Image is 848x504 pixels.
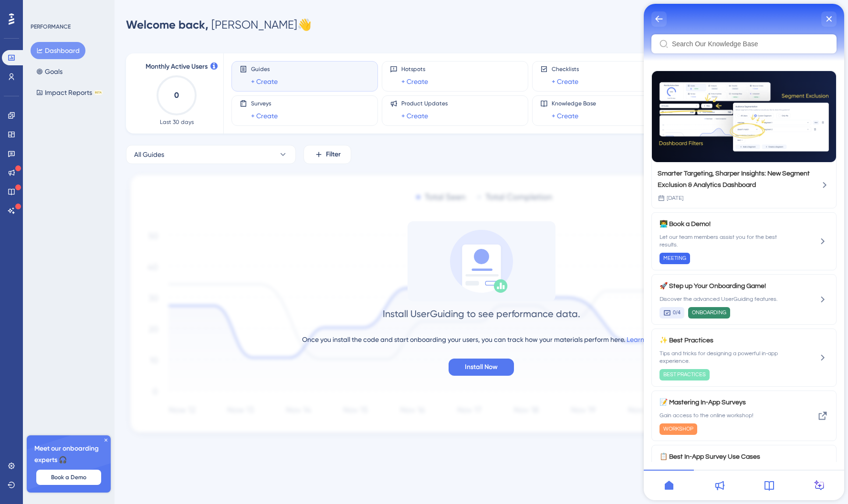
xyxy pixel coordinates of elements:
div: Best In-App Survey Use Cases [16,447,151,493]
span: [DATE] [23,191,40,198]
span: Product Updates [401,100,448,107]
input: Search Our Knowledge Base [28,36,185,44]
span: Guides [251,65,278,73]
button: Filter [304,145,351,164]
div: [PERSON_NAME] 👋 [126,17,312,32]
span: Let our team members assist you for the best results. [16,230,151,245]
div: Once you install the code and start onboarding your users, you can track how your materials perfo... [302,334,661,345]
a: + Create [401,110,428,122]
span: 🚀 Step up Your Onboarding Game! [16,277,151,288]
button: Book a Demo [36,470,101,485]
div: Smarter Targeting, Sharper Insights: New Segment Exclusion & Analytics Dashboard [14,164,171,187]
span: Tips and tricks for designing a powerful in-app experience. [16,346,151,361]
div: close resource center [178,8,193,23]
button: All Guides [126,145,296,164]
span: Welcome back, [126,18,209,31]
span: Discover the advanced UserGuiding features. [16,292,151,299]
a: + Create [251,110,278,122]
span: 👨‍💻 Book a Demo! [16,215,151,226]
span: BEST PRACTICES [20,367,62,375]
span: 0/4 [29,305,37,313]
span: WORKSHOP [20,422,50,429]
div: Book a Demo! [16,215,151,260]
span: All Guides [134,149,164,160]
span: Checklists [552,65,579,73]
span: 📋 Best In-App Survey Use Cases [16,447,136,459]
a: + Create [552,110,578,122]
div: Best Practices [16,331,151,377]
span: ✨ Best Practices [16,331,136,342]
span: Filter [326,149,341,160]
text: 0 [174,91,179,100]
div: Install UserGuiding to see performance data. [383,307,580,320]
a: Mastering In-App Surveys [8,387,193,437]
div: BETA [94,90,103,95]
img: launcher-image-alternative-text [6,6,23,23]
span: Knowledge Base [552,100,596,107]
div: Step up Your Onboarding Game! [16,277,151,315]
button: Dashboard [31,42,85,59]
img: 1ec67ef948eb2d50f6bf237e9abc4f97.svg [126,172,837,438]
a: + Create [552,76,578,87]
button: Install Now [449,359,514,376]
span: Surveys [251,100,278,107]
span: Last 30 days [160,118,194,126]
span: Monthly Active Users [146,61,208,72]
div: Smarter Targeting, Sharper Insights: New Segment Exclusion & Analytics Dashboard [8,67,193,205]
div: PERFORMANCE [31,23,71,31]
span: ONBOARDING [48,305,83,313]
button: Impact ReportsBETA [31,84,108,101]
span: Gain access to the online workshop! [16,408,151,416]
span: Hotspots [401,65,428,73]
span: Need Help? [22,2,60,14]
span: Meet our onboarding experts 🎧 [34,443,103,466]
button: Goals [31,63,68,80]
div: Mastering In-App Surveys [16,393,151,431]
a: Learn More [627,336,661,343]
a: + Create [251,76,278,87]
span: Install Now [465,361,498,373]
a: + Create [401,76,428,87]
button: Open AI Assistant Launcher [3,3,26,26]
span: Book a Demo [51,473,86,481]
div: back to header [8,8,23,23]
span: MEETING [20,251,42,258]
span: 📝 Mastering In-App Surveys [16,393,136,404]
